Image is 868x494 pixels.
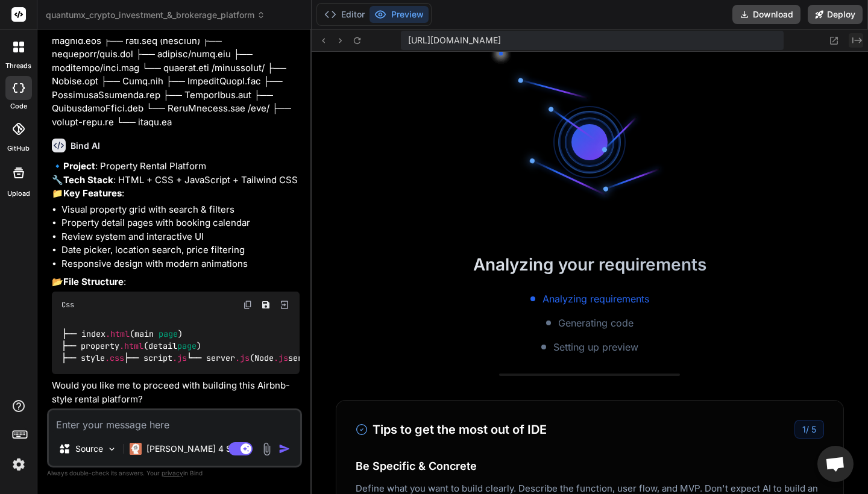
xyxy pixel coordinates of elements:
[61,243,300,257] li: Date picker, location search, price filtering
[52,379,300,406] p: Would you like me to proceed with building this Airbnb-style rental platform?
[8,454,29,475] img: settings
[794,420,824,439] div: /
[732,5,800,24] button: Download
[63,174,113,186] strong: Tech Stack
[243,300,253,310] img: copy
[7,143,30,154] label: GitHub
[257,296,274,313] button: Save file
[105,328,130,339] span: .html
[5,61,31,71] label: threads
[235,353,250,364] span: .js
[356,421,547,439] h3: Tips to get the most out of IDE
[172,353,187,364] span: .js
[553,340,638,354] span: Setting up preview
[146,443,236,455] p: [PERSON_NAME] 4 S..
[370,6,429,23] button: Preview
[63,276,124,287] strong: File Structure
[159,328,178,339] span: page
[10,101,27,111] label: code
[52,160,300,201] p: 🔹 : Property Rental Platform 🔧 : HTML + CSS + JavaScript + Tailwind CSS 📁 :
[7,189,30,199] label: Upload
[356,458,824,474] h4: Be Specific & Concrete
[61,216,300,230] li: Property detail pages with booking calendar
[52,275,300,289] p: 📂 :
[312,252,868,277] h2: Analyzing your requirements
[279,299,290,310] img: Open in Browser
[811,424,816,434] span: 5
[808,5,863,24] button: Deploy
[319,6,370,23] button: Editor
[177,340,197,351] span: page
[558,316,634,330] span: Generating code
[47,467,302,479] p: Always double-check its answers. Your in Bind
[61,328,322,365] code: ├── index ( ) ├── property (detail ) ├── style ├── script └── server (Node server)
[75,443,103,455] p: Source
[274,353,288,364] span: .js
[71,140,100,152] h6: Bind AI
[107,444,117,454] img: Pick Models
[802,424,806,434] span: 1
[134,328,154,339] span: main
[130,443,142,455] img: Claude 4 Sonnet
[119,340,143,351] span: .html
[542,292,649,306] span: Analyzing requirements
[63,187,122,199] strong: Key Features
[61,300,74,310] span: Css
[61,203,300,217] li: Visual property grid with search & filters
[162,469,183,477] span: privacy
[46,9,265,21] span: quantumx_crypto_investment_&_brokerage_platform
[63,160,95,172] strong: Project
[105,353,124,364] span: .css
[817,446,854,482] a: Open chat
[61,230,300,244] li: Review system and interactive UI
[260,442,274,456] img: attachment
[61,257,300,271] li: Responsive design with modern animations
[278,443,291,455] img: icon
[408,34,501,46] span: [URL][DOMAIN_NAME]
